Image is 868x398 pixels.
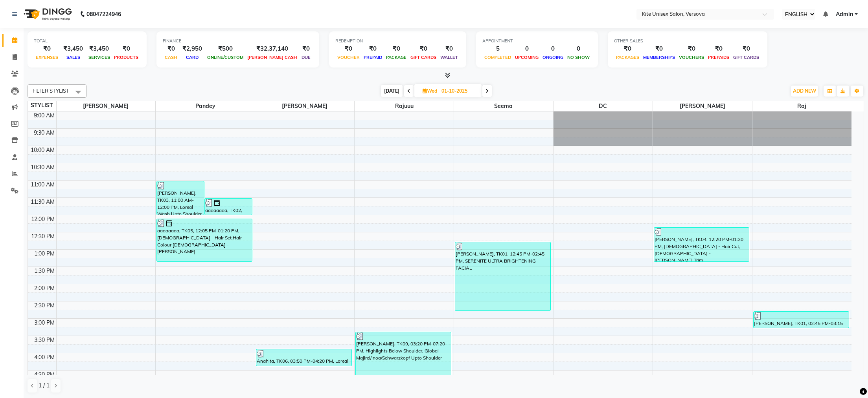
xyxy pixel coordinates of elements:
[112,55,140,60] span: PRODUCTS
[384,55,408,60] span: PACKAGE
[156,101,255,111] span: Pandey
[641,44,677,53] div: ₹0
[836,10,853,18] span: Admin
[439,85,478,97] input: 2025-10-01
[33,371,56,379] div: 4:30 PM
[554,101,653,111] span: DC
[335,55,362,60] span: VOUCHER
[362,44,384,53] div: ₹0
[205,199,252,215] div: aaaaaaaa, TK02, 11:30 AM-12:00 PM, Loreal Wash Upto Shoulder
[256,349,351,366] div: Anahita, TK06, 03:50 PM-04:20 PM, Loreal Wash Upto Shoulder
[29,215,56,223] div: 12:00 PM
[482,55,513,60] span: COMPLETED
[205,44,245,53] div: ₹500
[408,44,438,53] div: ₹0
[60,44,86,53] div: ₹3,450
[33,267,56,275] div: 1:30 PM
[86,55,112,60] span: SERVICES
[421,88,439,94] span: Wed
[731,44,761,53] div: ₹0
[33,250,56,258] div: 1:00 PM
[362,55,384,60] span: PREPAID
[752,101,851,111] span: raj
[163,55,179,60] span: CASH
[438,55,460,60] span: WALLET
[112,44,140,53] div: ₹0
[614,44,641,53] div: ₹0
[513,55,541,60] span: UPCOMING
[482,44,513,53] div: 5
[731,55,761,60] span: GIFT CARDS
[754,312,849,328] div: [PERSON_NAME], TK01, 02:45 PM-03:15 PM, Head Massage
[57,101,156,111] span: [PERSON_NAME]
[29,198,56,206] div: 11:30 AM
[706,44,731,53] div: ₹0
[614,55,641,60] span: PACKAGES
[245,55,299,60] span: [PERSON_NAME] CASH
[163,38,313,44] div: FINANCE
[791,86,818,97] button: ADD NEW
[86,3,121,25] b: 08047224946
[245,44,299,53] div: ₹32,37,140
[29,163,56,172] div: 10:30 AM
[654,228,749,261] div: [PERSON_NAME], TK04, 12:20 PM-01:20 PM, [DEMOGRAPHIC_DATA] - Hair Cut, [DEMOGRAPHIC_DATA] - [PERS...
[33,284,56,292] div: 2:00 PM
[32,129,56,137] div: 9:30 AM
[34,55,60,60] span: EXPENSES
[33,301,56,310] div: 2:30 PM
[677,55,706,60] span: VOUCHERS
[299,44,313,53] div: ₹0
[653,101,752,111] span: [PERSON_NAME]
[29,146,56,154] div: 10:00 AM
[793,88,816,94] span: ADD NEW
[565,44,592,53] div: 0
[706,55,731,60] span: PREPAIDS
[157,219,252,261] div: aaaaaaaa, TK05, 12:05 PM-01:20 PM, [DEMOGRAPHIC_DATA] - Hair Set,Hair Colour [DEMOGRAPHIC_DATA] -...
[205,55,245,60] span: ONLINE/CUSTOM
[335,38,460,44] div: REDEMPTION
[454,101,553,111] span: Seema
[29,232,56,241] div: 12:30 PM
[541,55,565,60] span: ONGOING
[300,55,313,60] span: DUE
[33,319,56,327] div: 3:00 PM
[355,101,454,111] span: Rajuuu
[384,44,408,53] div: ₹0
[64,55,82,60] span: SALES
[179,44,205,53] div: ₹2,950
[20,3,74,25] img: logo
[565,55,592,60] span: NO SHOW
[157,181,204,215] div: [PERSON_NAME], TK03, 11:00 AM-12:00 PM, Loreal Wash Upto Shoulder, Blow Dry Upto Shoulder
[614,38,761,44] div: OTHER SALES
[482,38,592,44] div: APPOINTMENT
[29,181,56,189] div: 11:00 AM
[86,44,112,53] div: ₹3,450
[677,44,706,53] div: ₹0
[32,111,56,120] div: 9:00 AM
[381,85,403,97] span: [DATE]
[39,382,50,390] span: 1 / 1
[641,55,677,60] span: MEMBERSHIPS
[335,44,362,53] div: ₹0
[455,242,550,310] div: [PERSON_NAME], TK01, 12:45 PM-02:45 PM, SERENITE ULTRA BRIGHTENING FACIAL
[184,55,200,60] span: CARD
[408,55,438,60] span: GIFT CARDS
[34,38,140,44] div: TOTAL
[33,336,56,344] div: 3:30 PM
[33,88,69,94] span: FILTER STYLIST
[438,44,460,53] div: ₹0
[34,44,60,53] div: ₹0
[163,44,179,53] div: ₹0
[541,44,565,53] div: 0
[33,353,56,361] div: 4:00 PM
[255,101,354,111] span: [PERSON_NAME]
[28,101,56,110] div: STYLIST
[513,44,541,53] div: 0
